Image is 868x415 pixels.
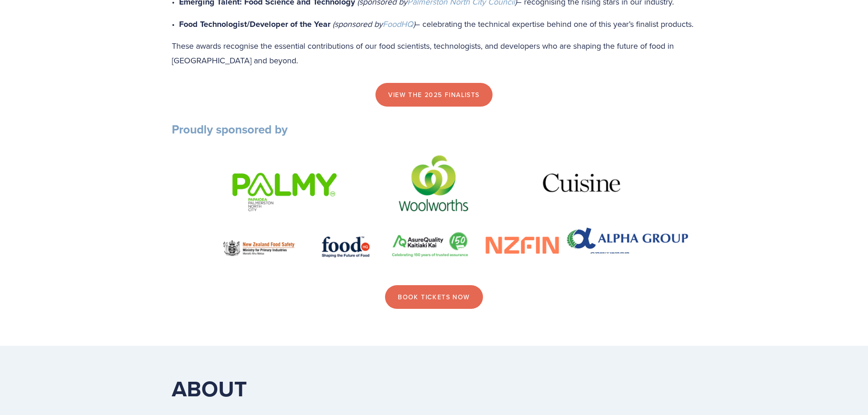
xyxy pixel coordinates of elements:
p: These awards recognise the essential contributions of our food scientists, technologists, and dev... [172,39,697,67]
strong: Proudly sponsored by [172,121,288,138]
em: ) [413,18,415,30]
strong: Food Technologist/Developer of the Year [179,18,330,30]
a: Book Tickets now [385,285,483,309]
a: view the 2025 finalists [375,83,492,107]
p: – celebrating the technical expertise behind one of this year’s finalist products. [179,17,697,32]
a: FoodHQ [383,18,413,30]
h1: ABOUT [172,375,697,402]
em: (sponsored by [333,18,383,30]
